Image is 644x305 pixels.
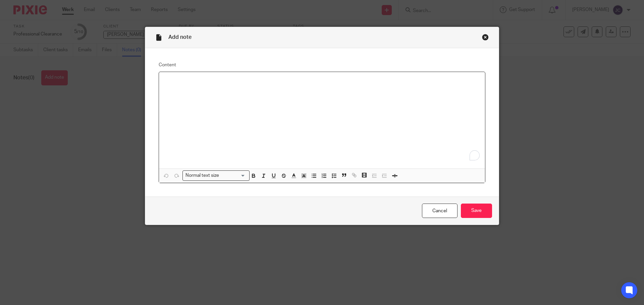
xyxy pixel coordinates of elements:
[482,34,489,41] div: Close this dialog window
[159,62,485,68] label: Content
[184,172,221,179] span: Normal text size
[461,204,492,218] input: Save
[168,34,192,40] span: Add note
[221,172,246,179] input: Search for option
[159,72,485,168] div: To enrich screen reader interactions, please activate Accessibility in Grammarly extension settings
[422,204,458,218] a: Cancel
[182,170,250,181] div: Search for option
